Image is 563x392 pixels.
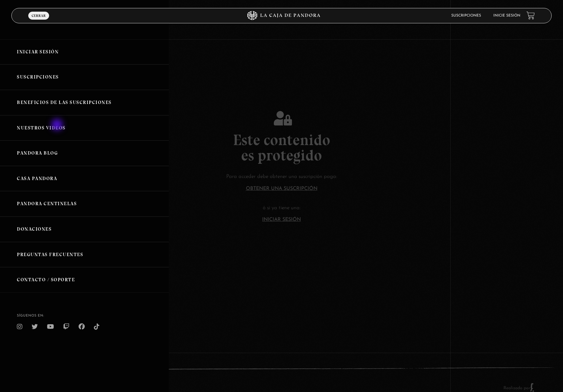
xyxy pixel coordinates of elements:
a: Inicie sesión [493,14,520,17]
h4: SÍguenos en: [17,314,152,317]
a: View your shopping cart [526,11,535,20]
a: Suscripciones [451,14,481,17]
span: Menu [33,19,44,23]
span: Cerrar [32,14,46,17]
